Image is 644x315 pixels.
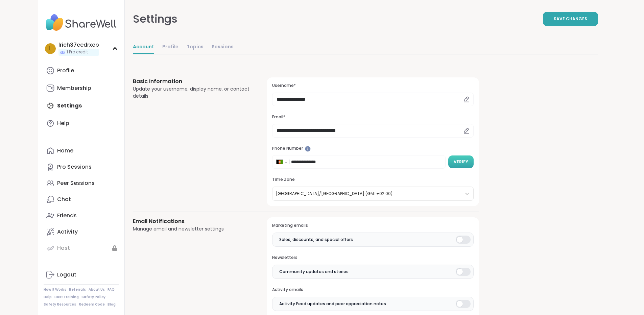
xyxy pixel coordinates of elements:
a: Friends [44,208,119,224]
a: Profile [44,63,119,79]
div: Pro Sessions [57,163,92,171]
div: Peer Sessions [57,179,95,187]
a: Help [44,115,119,131]
a: Activity [44,224,119,240]
a: Membership [44,80,119,96]
a: Account [133,41,154,54]
div: Activity [57,228,78,236]
a: Host Training [54,295,79,299]
a: Safety Resources [44,302,76,307]
h3: Activity emails [272,287,473,293]
a: Sessions [212,41,234,54]
h3: Basic Information [133,77,251,86]
span: l [49,44,51,53]
h3: Time Zone [272,177,473,183]
span: 1 Pro credit [67,49,88,55]
a: Help [44,295,52,299]
h3: Marketing emails [272,223,473,228]
div: Home [57,147,73,154]
div: Settings [133,11,177,27]
span: Save Changes [554,16,587,22]
a: Host [44,240,119,256]
div: Help [57,120,69,127]
h3: Email* [272,114,473,120]
a: Pro Sessions [44,159,119,175]
a: Chat [44,191,119,208]
a: Redeem Code [79,302,105,307]
div: Manage email and newsletter settings [133,225,251,233]
h3: Phone Number [272,146,473,151]
button: Save Changes [543,12,598,26]
div: Update your username, display name, or contact details [133,86,251,100]
h3: Newsletters [272,255,473,261]
span: Verify [454,159,468,165]
div: Profile [57,67,74,74]
div: lrich37cedrxcb [58,41,99,49]
h3: Email Notifications [133,217,251,225]
a: Referrals [69,287,86,292]
a: Logout [44,267,119,283]
div: Logout [57,271,76,278]
img: ShareWell Nav Logo [44,11,119,34]
a: Topics [187,41,204,54]
div: Friends [57,212,77,219]
a: Profile [162,41,178,54]
a: FAQ [108,287,115,292]
a: Peer Sessions [44,175,119,191]
h3: Username* [272,83,473,89]
span: Community updates and stories [279,269,349,275]
span: Activity Feed updates and peer appreciation notes [279,301,386,307]
a: Blog [108,302,116,307]
div: Host [57,244,70,252]
iframe: Spotlight [305,146,311,152]
div: Chat [57,196,71,203]
a: Home [44,143,119,159]
a: Safety Policy [81,295,105,299]
div: Membership [57,84,91,92]
a: How It Works [44,287,66,292]
span: Sales, discounts, and special offers [279,237,353,243]
button: Verify [448,155,474,168]
a: About Us [89,287,105,292]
